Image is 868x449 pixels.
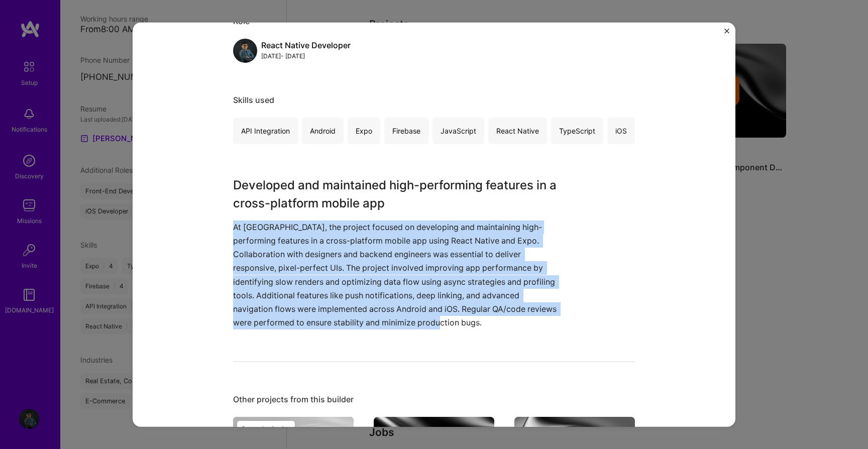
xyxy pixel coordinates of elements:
[384,117,428,144] div: Firebase
[233,117,298,144] div: API Integration
[551,117,603,144] div: TypeScript
[724,29,729,39] button: Close
[488,117,547,144] div: React Native
[607,117,635,144] div: iOS
[348,117,380,144] div: Expo
[261,50,351,61] div: [DATE] - [DATE]
[233,220,560,329] p: At [GEOGRAPHIC_DATA], the project focused on developing and maintaining high-performing features ...
[237,421,295,437] div: Currently viewing
[432,117,484,144] div: JavaScript
[302,117,344,144] div: Android
[233,176,560,212] h3: Developed and maintained high-performing features in a cross-platform mobile app
[261,40,351,50] div: React Native Developer
[233,394,635,405] div: Other projects from this builder
[233,94,635,105] div: Skills used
